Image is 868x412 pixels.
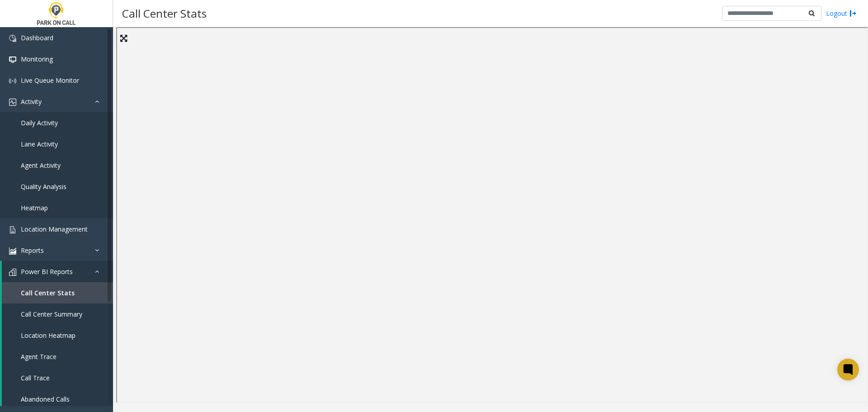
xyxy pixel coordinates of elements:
span: Monitoring [21,55,53,63]
span: Agent Trace [21,352,57,361]
a: Call Center Stats [2,282,113,303]
span: Dashboard [21,33,53,42]
span: Reports [21,246,44,255]
img: 'icon' [9,99,16,106]
span: Location Heatmap [21,331,75,340]
span: Live Queue Monitor [21,76,79,85]
img: 'icon' [9,77,16,85]
img: 'icon' [9,35,16,42]
a: Location Heatmap [2,325,113,346]
a: Agent Trace [2,346,113,367]
span: Daily Activity [21,118,58,127]
span: Quality Analysis [21,182,66,191]
span: Abandoned Calls [21,395,70,403]
span: Lane Activity [21,140,58,148]
a: Abandoned Calls [2,388,113,410]
a: Call Center Summary [2,303,113,325]
a: Call Trace [2,367,113,388]
span: Location Management [21,225,88,233]
a: Logout [826,9,857,18]
img: 'icon' [9,247,16,255]
img: 'icon' [9,269,16,276]
img: 'icon' [9,226,16,233]
span: Call Center Stats [21,289,75,297]
span: Activity [21,97,42,106]
span: Call Trace [21,374,50,382]
span: Agent Activity [21,161,61,170]
span: Heatmap [21,204,48,212]
img: logout [849,9,857,18]
h3: Call Center Stats [118,2,211,24]
span: Call Center Summary [21,310,82,318]
img: 'icon' [9,56,16,63]
span: Power BI Reports [21,267,73,276]
a: Power BI Reports [2,261,113,282]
